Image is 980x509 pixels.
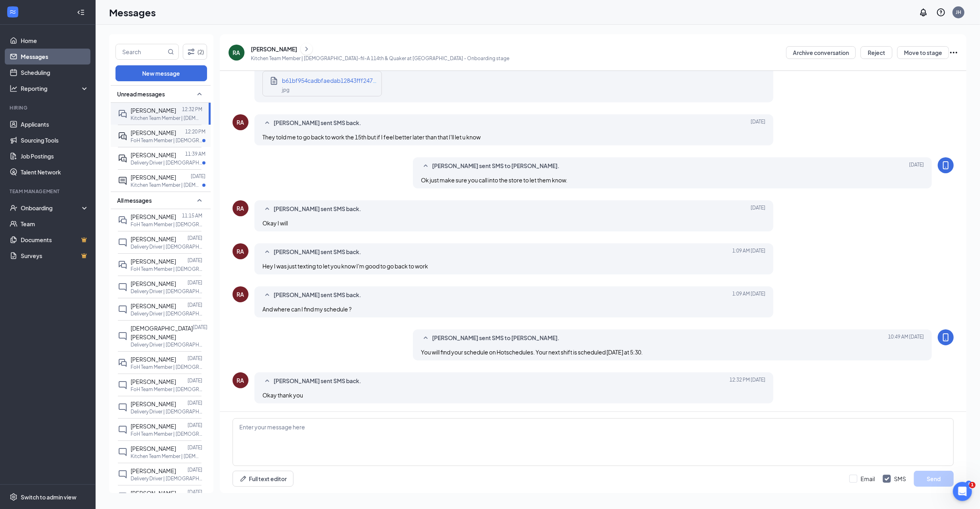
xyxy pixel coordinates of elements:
svg: SmallChevronUp [421,333,430,343]
svg: ChatInactive [118,425,127,435]
span: [PERSON_NAME] sent SMS to [PERSON_NAME]. [432,333,559,343]
p: 11:15 AM [182,212,202,219]
span: b61bf954cadbfaedab12843fff2475e1.jpg [282,77,393,84]
svg: ChatInactive [118,238,127,247]
p: [DATE] [188,444,202,451]
svg: ActiveDoubleChat [118,154,127,163]
span: [PERSON_NAME] sent SMS to [PERSON_NAME]. [432,161,559,171]
div: Team Management [10,188,87,195]
svg: ChatInactive [118,380,127,390]
span: Ok just make sure you call into the store to let them know. [421,176,567,184]
p: [DATE] [191,173,205,180]
div: 4 [966,481,972,487]
p: [DATE] [188,235,202,241]
div: JH [956,9,961,16]
svg: Settings [10,493,18,501]
span: All messages [117,196,152,204]
p: Kitchen Team Member | [DEMOGRAPHIC_DATA]-fil-A 82nd & University at [GEOGRAPHIC_DATA] [131,182,202,188]
svg: ChatInactive [118,305,127,314]
span: Okay I will [262,219,288,227]
a: Applicants [21,116,89,132]
svg: MagnifyingGlass [168,49,174,55]
a: SurveysCrown [21,248,89,264]
div: RA [237,204,245,212]
svg: ActiveChat [118,176,127,186]
span: [PERSON_NAME] [131,302,176,309]
p: [DATE] [188,466,202,473]
span: And where can I find my schedule ? [262,305,352,313]
input: Search [116,44,166,59]
div: Hiring [10,104,87,111]
button: Filter (2) [183,44,207,60]
svg: SmallChevronUp [262,290,272,300]
p: FoH Team Member | [DEMOGRAPHIC_DATA]-fil-A 114th & Quaker at [GEOGRAPHIC_DATA] [131,221,202,228]
p: [DATE] [188,301,202,308]
span: [PERSON_NAME] [131,258,176,265]
svg: ActiveDoubleChat [118,131,127,141]
span: [DATE] [751,118,765,128]
svg: SmallChevronUp [421,161,430,171]
a: DocumentsCrown [21,232,89,248]
span: [PERSON_NAME] [131,213,176,220]
p: 11:39 AM [185,151,205,157]
p: FoH Team Member | [DEMOGRAPHIC_DATA]-fil-A 114th & Quaker at [GEOGRAPHIC_DATA] [131,431,202,437]
div: RA [237,290,245,298]
svg: WorkstreamLogo [9,8,17,16]
span: You will find your schedule on Hotschedules. Your next shift is scheduled [DATE] at 5:30. [421,348,643,356]
p: Kitchen Team Member | [DEMOGRAPHIC_DATA]-fil-A 114th & Quaker at [GEOGRAPHIC_DATA] [131,115,202,121]
svg: UserCheck [10,204,18,212]
p: Delivery Driver | [DEMOGRAPHIC_DATA]-fil-A 82nd & University at [GEOGRAPHIC_DATA] [131,408,202,415]
span: [DATE] [909,161,924,171]
svg: ChatInactive [118,447,127,457]
button: Send [914,471,954,487]
svg: DoubleChat [118,215,127,225]
a: Job Postings [21,148,89,164]
p: Kitchen Team Member | [DEMOGRAPHIC_DATA]-fil-A 114th & Quaker at [GEOGRAPHIC_DATA] - Onboarding s... [251,55,509,62]
svg: ChatInactive [118,331,127,341]
button: New message [115,65,207,81]
span: [PERSON_NAME] [131,174,176,181]
svg: SmallChevronUp [262,247,272,257]
span: [PERSON_NAME] sent SMS back. [274,204,361,214]
a: Documentb61bf954cadbfaedab12843fff2475e1.jpgjpg [269,76,378,91]
div: RA [233,49,241,57]
p: Kitchen Team Member | [DEMOGRAPHIC_DATA]-fil-A 82nd & University at [GEOGRAPHIC_DATA] [131,453,202,460]
p: Delivery Driver | [DEMOGRAPHIC_DATA]-fil-A 82nd & University at [GEOGRAPHIC_DATA] [131,475,202,482]
span: [DATE] 1:09 AM [732,247,765,257]
span: Hey I was just texting to let you know I'm good to go back to work [262,262,428,270]
svg: QuestionInfo [936,8,946,17]
svg: MobileSms [941,333,951,342]
svg: Ellipses [949,48,958,57]
p: [DATE] [188,489,202,495]
p: 12:20 PM [185,128,205,135]
svg: ChatInactive [118,492,127,501]
span: [PERSON_NAME] [131,378,176,385]
div: [PERSON_NAME] [251,45,297,53]
span: Okay thank you [262,392,303,399]
div: Onboarding [21,204,82,212]
svg: SmallChevronUp [262,118,272,128]
svg: DoubleChat [118,358,127,368]
p: Delivery Driver | [DEMOGRAPHIC_DATA]-fil-A 82nd & University at [GEOGRAPHIC_DATA] [131,243,202,250]
p: [DATE] [188,279,202,286]
span: [DEMOGRAPHIC_DATA][PERSON_NAME] [131,325,193,341]
svg: Document [269,76,279,86]
p: [DATE] [188,355,202,362]
span: [PERSON_NAME] sent SMS back. [274,247,361,257]
span: [DATE] 12:32 PM [730,376,765,386]
div: Reporting [21,84,89,92]
span: [PERSON_NAME] sent SMS back. [274,118,361,128]
svg: Filter [186,47,196,57]
svg: ChatInactive [118,282,127,292]
button: Full text editorPen [233,471,293,487]
span: [PERSON_NAME] [131,356,176,363]
div: RA [237,118,245,126]
a: Team [21,216,89,232]
p: FoH Team Member | [DEMOGRAPHIC_DATA]-fil-A 114th & Quaker at [GEOGRAPHIC_DATA] [131,266,202,272]
svg: Collapse [77,8,85,16]
div: RA [237,376,245,384]
svg: SmallChevronUp [195,89,204,99]
div: RA [237,247,245,255]
span: [PERSON_NAME] [131,400,176,407]
span: [PERSON_NAME] [131,489,176,497]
